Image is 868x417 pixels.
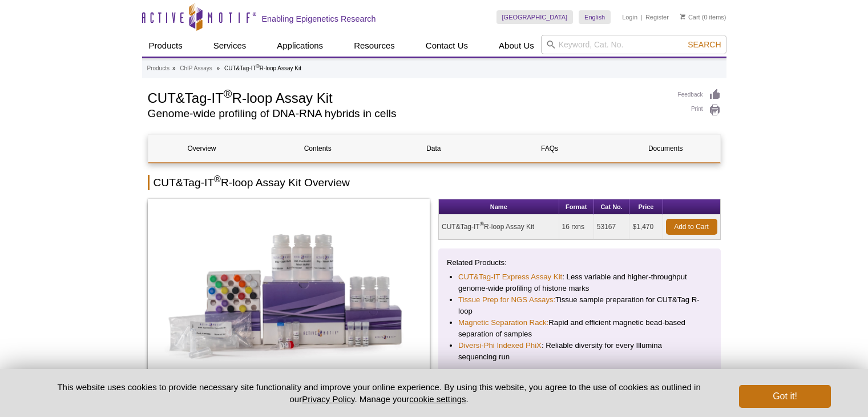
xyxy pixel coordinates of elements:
[264,135,372,162] a: Contents
[270,35,330,57] a: Applications
[559,199,594,215] th: Format
[142,35,189,57] a: Products
[172,65,176,71] li: »
[256,63,260,69] sup: ®
[148,109,667,119] h2: Genome-wide profiling of DNA-RNA hybrids in cells
[680,10,726,24] li: (0 items)
[622,13,637,21] a: Login
[678,89,721,101] a: Feedback
[224,65,301,71] li: CUT&Tag-IT R-loop Assay Kit
[38,381,721,405] p: This website uses cookies to provide necessary site functionality and improve your online experie...
[680,14,685,19] img: Your Cart
[419,35,475,57] a: Contact Us
[148,175,721,190] h2: CUT&Tag-IT R-loop Assay Kit Overview
[480,221,484,227] sup: ®
[684,39,724,50] button: Search
[458,271,701,294] li: : Less variable and higher-throughput genome-wide profiling of histone marks
[688,40,721,49] span: Search
[447,257,712,268] p: Related Products:
[148,135,256,162] a: Overview
[541,35,726,54] input: Keyword, Cat. No.
[147,63,169,74] a: Products
[439,199,559,215] th: Name
[180,63,212,74] a: ChIP Assays
[629,215,663,239] td: $1,470
[347,35,402,57] a: Resources
[645,13,669,21] a: Register
[214,174,221,184] sup: ®
[207,35,253,57] a: Services
[559,215,594,239] td: 16 rxns
[492,35,541,57] a: About Us
[458,271,562,283] a: CUT&Tag-IT Express Assay Kit
[458,340,542,351] a: Diversi-Phi Indexed PhiX
[262,14,376,24] h2: Enabling Epigenetics Research
[629,199,663,215] th: Price
[496,10,574,24] a: [GEOGRAPHIC_DATA]
[678,104,721,117] a: Print
[739,385,830,408] button: Got it!
[612,135,719,162] a: Documents
[217,65,220,71] li: »
[148,199,430,387] img: CUT&Tag-IT<sup>®</sup> R-loop Assay Kit
[148,89,667,106] h1: CUT&Tag-IT R-loop Assay Kit
[224,87,232,100] sup: ®
[458,340,701,363] li: : Reliable diversity for every Illumina sequencing run
[594,199,630,215] th: Cat No.
[439,215,559,239] td: CUT&Tag-IT R-loop Assay Kit
[579,10,611,24] a: English
[496,135,603,162] a: FAQs
[380,135,487,162] a: Data
[458,317,701,340] li: Rapid and efficient magnetic bead-based separation of samples
[594,215,630,239] td: 53167
[302,394,354,404] a: Privacy Policy
[458,294,555,306] a: Tissue Prep for NGS Assays:
[458,294,701,317] li: Tissue sample preparation for CUT&Tag R-loop
[409,394,466,404] button: cookie settings
[680,13,700,21] a: Cart
[666,219,717,235] a: Add to Cart
[641,10,643,24] li: |
[458,317,548,328] a: Magnetic Separation Rack:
